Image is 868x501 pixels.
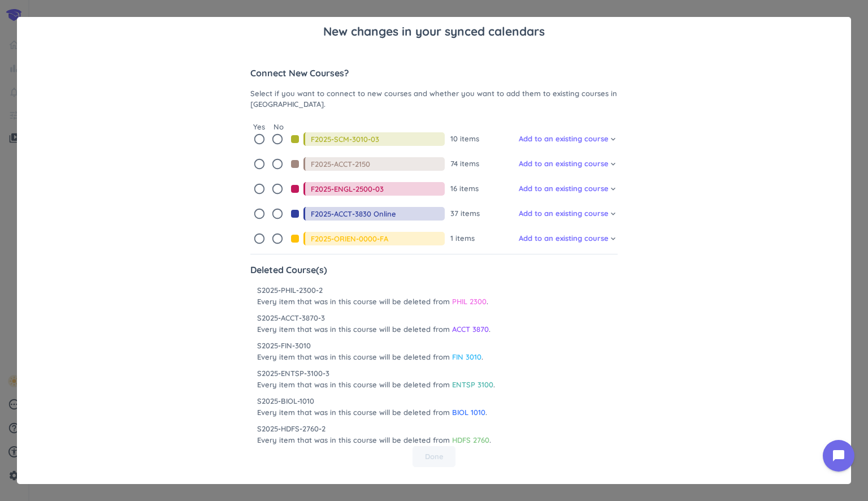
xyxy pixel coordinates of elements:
span: S2025-ENTSP-3100-3 Every item that was in this course will be deleted from . [257,368,495,390]
span: Add to an existing course [519,183,609,195]
i: radio_button_unchecked [271,183,284,195]
span: Add to an existing course [519,208,609,219]
span: Deleted Course(s) [250,263,618,277]
span: S2025-PHIL-2300-2 Every item that was in this course will be deleted from . [257,285,488,307]
span: Select if you want to connect to new courses and whether you want to add them to existing courses... [250,88,618,110]
span: ⚠️, warning [250,396,257,403]
span: PHIL 2300 [452,297,487,306]
input: F2025-ENGL-2500-03 [311,182,445,196]
span: ⚠️, warning [250,424,257,430]
span: Connect New Courses? [250,66,618,80]
span: 1 items [450,233,475,244]
span: S2025-HDFS-2760-2 Every item that was in this course will be deleted from . [257,424,491,446]
span: HDFS 2760 [452,435,489,444]
button: Done [413,446,455,468]
span: 10 items [450,133,479,145]
span: S2025-FIN-3010 Every item that was in this course will be deleted from . [257,340,483,362]
span: New changes in your synced calendars [323,23,545,41]
i: radio_button_unchecked [271,208,284,220]
span: S2025-ACCT-3870-3 Every item that was in this course will be deleted from . [257,313,491,335]
span: ENTSP 3100 [452,380,493,389]
span: ⚠️, warning [250,313,257,319]
i: radio_button_unchecked [253,183,266,195]
span: ⚠️, warning [250,368,257,375]
input: F2025-ACCT-3830 Online [311,207,445,221]
i: keyboard_arrow_down [609,135,618,144]
i: keyboard_arrow_down [609,209,618,218]
span: Add to an existing course [519,158,609,170]
i: radio_button_unchecked [253,232,266,245]
i: radio_button_unchecked [271,133,284,145]
i: radio_button_unchecked [253,158,266,170]
span: FIN 3010 [452,352,481,361]
i: keyboard_arrow_down [609,234,618,243]
i: radio_button_unchecked [271,158,284,170]
i: keyboard_arrow_down [609,184,618,193]
span: Yes [253,122,265,133]
span: ⚠️, warning [250,285,257,292]
span: 16 items [450,183,479,195]
input: F2025-ACCT-2150 [311,157,445,171]
span: Add to an existing course [519,233,609,244]
span: ACCT 3870 [452,325,489,334]
span: S2025-BIOL-1010 Every item that was in this course will be deleted from . [257,396,487,418]
input: F2025-ORIEN-0000-FA [311,232,445,245]
i: radio_button_unchecked [253,208,266,220]
span: ⚠️, warning [250,340,257,347]
span: 37 items [450,208,480,219]
i: radio_button_unchecked [271,232,284,245]
span: No [274,122,284,133]
i: keyboard_arrow_down [609,159,618,169]
span: Done [425,451,444,463]
i: radio_button_unchecked [253,133,266,145]
span: BIOL 1010 [452,408,485,417]
span: 74 items [450,158,479,170]
input: F2025-SCM-3010-03 [311,132,445,146]
span: Add to an existing course [519,133,609,145]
